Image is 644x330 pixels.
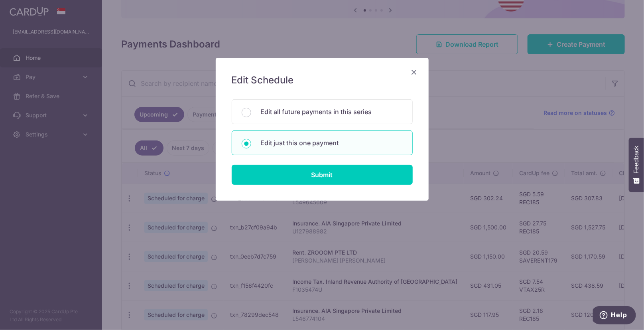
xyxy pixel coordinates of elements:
[633,146,640,174] span: Feedback
[232,74,413,87] h5: Edit Schedule
[593,306,636,326] iframe: Opens a widget where you can find more information
[410,67,419,77] button: Close
[232,165,413,185] input: Submit
[629,138,644,192] button: Feedback - Show survey
[261,138,403,148] p: Edit just this one payment
[261,107,403,117] p: Edit all future payments in this series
